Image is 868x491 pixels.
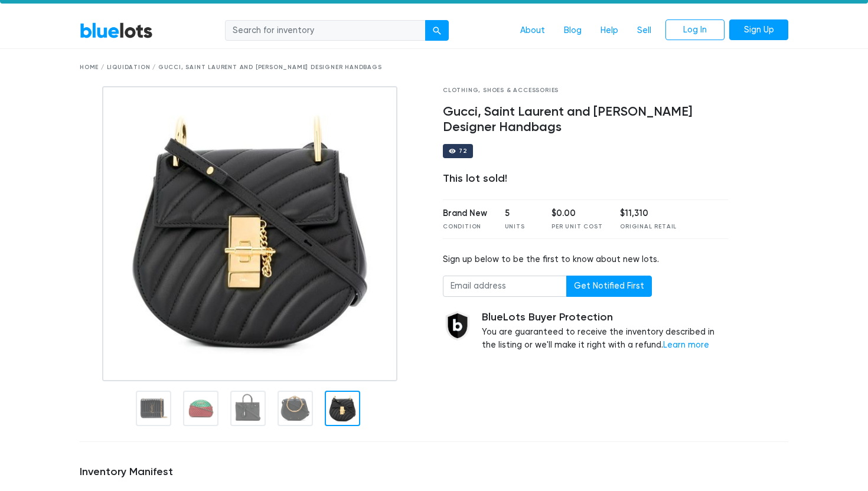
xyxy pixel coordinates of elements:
div: Original Retail [620,222,677,231]
img: buyer_protection_shield-3b65640a83011c7d3ede35a8e5a80bfdfaa6a97447f0071c1475b91a4b0b3d01.png [443,311,472,341]
a: Learn more [663,340,709,350]
h4: Gucci, Saint Laurent and [PERSON_NAME] Designer Handbags [443,104,728,135]
div: 72 [459,148,467,154]
div: Units [505,222,534,231]
h5: Inventory Manifest [80,466,788,479]
a: Sign Up [729,19,788,41]
a: About [511,19,554,42]
h5: BlueLots Buyer Protection [482,311,728,324]
div: You are guaranteed to receive the inventory described in the listing or we'll make it right with ... [482,311,728,352]
div: Sign up below to be the first to know about new lots. [443,253,728,266]
input: Email address [443,276,567,297]
a: Blog [554,19,591,42]
div: Clothing, Shoes & Accessories [443,86,728,95]
button: Get Notified First [566,276,652,297]
div: Condition [443,222,487,231]
div: This lot sold! [443,172,728,185]
div: Brand New [443,207,487,220]
div: $11,310 [620,207,677,220]
a: BlueLots [80,22,153,39]
img: 93B812F9-C9B5-4182-95C3-C0FCFD0AE185.jpeg [102,86,397,381]
input: Search for inventory [225,20,426,41]
div: Per Unit Cost [552,222,602,231]
a: Log In [665,19,725,41]
a: Help [591,19,628,42]
div: $0.00 [552,207,602,220]
a: Sell [628,19,661,42]
div: Home / Liquidation / Gucci, Saint Laurent and [PERSON_NAME] Designer Handbags [80,63,788,72]
div: 5 [505,207,534,220]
